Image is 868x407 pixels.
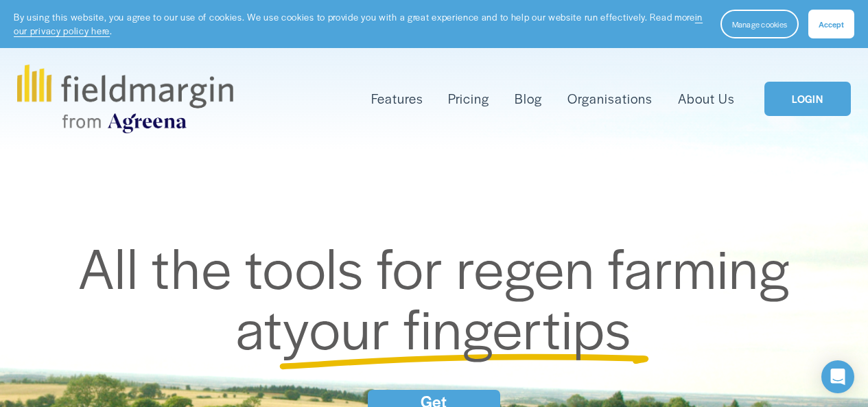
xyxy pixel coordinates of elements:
[732,19,787,30] span: Manage cookies
[371,88,423,110] a: folder dropdown
[371,89,423,108] span: Features
[78,227,790,365] span: All the tools for regen farming at
[678,88,735,110] a: About Us
[14,10,707,37] p: By using this website, you agree to our use of cookies. We use cookies to provide you with a grea...
[515,88,542,110] a: Blog
[821,360,854,393] div: Open Intercom Messenger
[764,82,851,117] a: LOGIN
[819,19,844,30] span: Accept
[14,10,703,37] a: in our privacy policy here
[567,88,653,110] a: Organisations
[283,288,632,366] span: your fingertips
[720,10,799,38] button: Manage cookies
[448,88,489,110] a: Pricing
[808,10,854,38] button: Accept
[17,65,233,133] img: fieldmargin.com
